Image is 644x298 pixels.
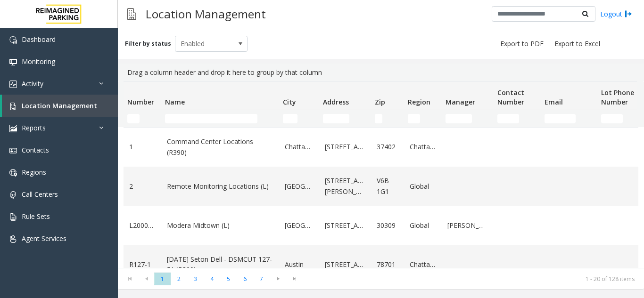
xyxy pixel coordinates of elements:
[325,259,365,270] a: [STREET_ADDRESS]
[127,114,140,123] input: Number Filter
[124,110,161,127] td: Number Filter
[279,110,319,127] td: City Filter
[9,213,17,221] img: 'icon'
[375,97,385,106] span: Zip
[9,58,17,66] img: 'icon'
[601,88,634,106] span: Lot Phone Number
[497,114,519,123] input: Contact Number Filter
[446,114,472,123] input: Manager Filter
[167,254,273,275] a: [DATE] Seton Dell - DSMCUT 127-51 (R390)
[323,97,349,106] span: Address
[272,275,284,282] span: Go to the next page
[9,81,17,88] img: 'icon'
[325,142,365,152] a: [STREET_ADDRESS]
[375,114,382,123] input: Zip Filter
[175,36,233,51] span: Enabled
[442,110,494,127] td: Manager Filter
[22,168,46,177] span: Regions
[154,273,171,285] span: Page 1
[408,114,420,123] input: Region Filter
[551,37,604,50] button: Export to Excel
[2,95,118,117] a: Location Management
[129,142,156,152] a: 1
[408,97,430,106] span: Region
[22,79,43,88] span: Activity
[125,40,171,48] label: Filter by status
[22,57,55,66] span: Monitoring
[500,39,544,48] span: Export to PDF
[9,103,17,110] img: 'icon'
[288,275,301,282] span: Go to the last page
[187,273,204,285] span: Page 3
[9,191,17,199] img: 'icon'
[285,259,314,270] a: Austin
[371,110,404,127] td: Zip Filter
[9,235,17,243] img: 'icon'
[286,272,303,285] span: Go to the last page
[220,273,237,285] span: Page 5
[446,97,475,106] span: Manager
[285,142,314,152] a: Chattanooga
[600,9,632,19] a: Logout
[541,110,597,127] td: Email Filter
[22,212,50,221] span: Rule Sets
[377,142,398,152] a: 37402
[308,275,635,283] kendo-pager-info: 1 - 20 of 128 items
[447,220,488,231] a: [PERSON_NAME]
[404,110,442,127] td: Region Filter
[9,125,17,132] img: 'icon'
[285,220,314,231] a: [GEOGRAPHIC_DATA]
[165,114,257,123] input: Name Filter
[545,97,563,106] span: Email
[127,97,154,106] span: Number
[285,181,314,192] a: [GEOGRAPHIC_DATA]
[497,88,524,106] span: Contact Number
[237,273,253,285] span: Page 6
[410,259,436,270] a: Chattanooga
[167,137,273,158] a: Command Center Locations (R390)
[22,190,58,199] span: Call Centers
[118,81,644,268] div: Data table
[161,110,279,127] td: Name Filter
[22,101,97,110] span: Location Management
[410,181,436,192] a: Global
[554,39,600,48] span: Export to Excel
[9,147,17,154] img: 'icon'
[22,234,66,243] span: Agent Services
[253,273,270,285] span: Page 7
[22,123,46,132] span: Reports
[124,64,638,81] div: Drag a column header and drop it here to group by that column
[545,114,576,123] input: Email Filter
[129,259,156,270] a: R127-1
[9,36,17,44] img: 'icon'
[141,2,271,25] h3: Location Management
[171,273,187,285] span: Page 2
[129,220,156,231] a: L20000500
[377,176,398,197] a: V6B 1G1
[9,169,17,177] img: 'icon'
[410,220,436,231] a: Global
[127,2,136,25] img: pageIcon
[270,272,286,285] span: Go to the next page
[325,176,365,197] a: [STREET_ADDRESS][PERSON_NAME]
[129,181,156,192] a: 2
[283,97,296,106] span: City
[204,273,220,285] span: Page 4
[494,110,541,127] td: Contact Number Filter
[319,110,371,127] td: Address Filter
[167,220,273,231] a: Modera Midtown (L)
[22,35,56,44] span: Dashboard
[165,97,185,106] span: Name
[625,9,632,19] img: logout
[325,220,365,231] a: [STREET_ADDRESS]
[377,259,398,270] a: 78701
[22,145,49,154] span: Contacts
[410,142,436,152] a: Chattanooga
[283,114,297,123] input: City Filter
[167,181,273,192] a: Remote Monitoring Locations (L)
[496,37,547,50] button: Export to PDF
[601,114,623,123] input: Lot Phone Number Filter
[377,220,398,231] a: 30309
[323,114,349,123] input: Address Filter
